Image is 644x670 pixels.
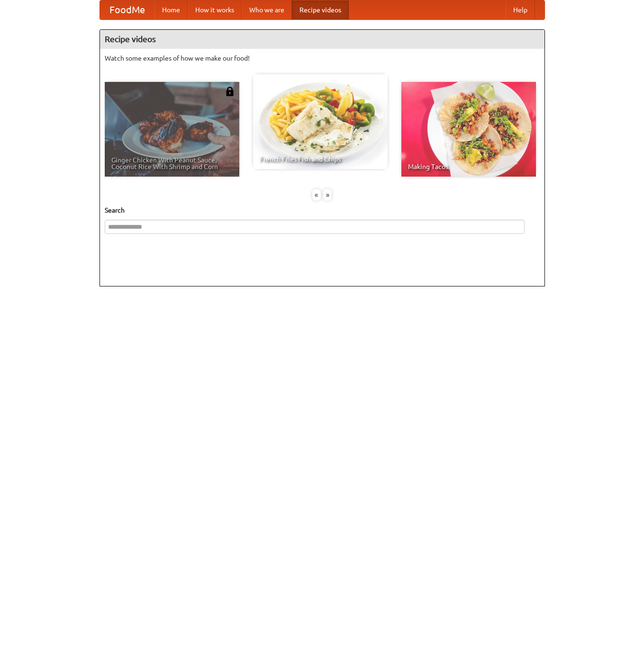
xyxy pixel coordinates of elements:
[188,0,242,19] a: How it works
[253,74,388,169] a: French Fries Fish and Chips
[260,156,381,162] span: French Fries Fish and Chips
[408,163,529,170] span: Making Tacos
[105,205,540,215] h5: Search
[312,189,321,201] div: «
[154,0,188,19] a: Home
[100,0,154,19] a: FoodMe
[401,82,536,177] a: Making Tacos
[506,0,535,19] a: Help
[323,189,332,201] div: »
[225,87,235,96] img: 483408.png
[100,30,544,49] h4: Recipe videos
[292,0,349,19] a: Recipe videos
[242,0,292,19] a: Who we are
[105,54,540,63] p: Watch some examples of how we make our food!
